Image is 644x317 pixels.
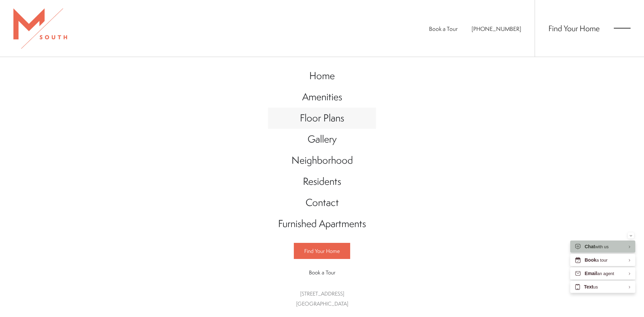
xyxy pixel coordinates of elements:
[472,25,521,33] span: [PHONE_NUMBER]
[302,90,342,104] span: Amenities
[268,108,376,129] a: Go to Floor Plans
[614,25,631,31] button: Open Menu
[268,171,376,192] a: Go to Residents
[304,247,340,255] span: Find Your Home
[472,25,521,33] a: Call Us at 813-570-8014
[291,153,353,167] span: Neighborhood
[303,174,341,188] span: Residents
[294,265,350,280] a: Book a Tour
[268,192,376,213] a: Go to Contact
[294,243,350,259] a: Find Your Home
[13,8,67,49] img: MSouth
[268,87,376,108] a: Go to Amenities
[268,213,376,234] a: Go to Furnished Apartments (opens in a new tab)
[548,23,600,34] a: Find Your Home
[268,129,376,150] a: Go to Gallery
[296,290,348,307] a: Get Directions to 5110 South Manhattan Avenue Tampa, FL 33611
[268,150,376,171] a: Go to Neighborhood
[278,217,366,230] span: Furnished Apartments
[308,132,337,146] span: Gallery
[268,59,376,315] div: Main
[300,111,344,125] span: Floor Plans
[306,196,339,209] span: Contact
[309,269,335,276] span: Book a Tour
[309,69,335,83] span: Home
[429,25,458,33] a: Book a Tour
[268,65,376,87] a: Go to Home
